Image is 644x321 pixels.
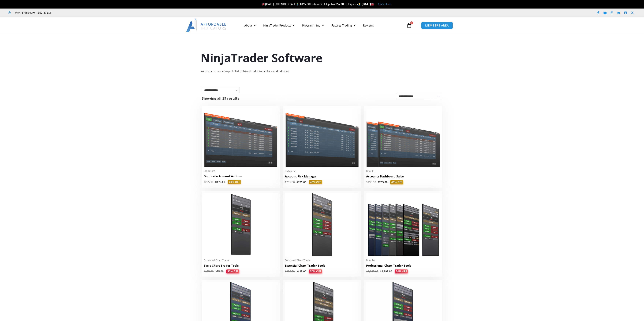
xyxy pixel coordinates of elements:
img: BasicTools [204,193,278,256]
bdi: 495.00 [296,270,306,273]
span: 50% OFF [309,269,322,274]
select: Shop order [396,93,442,99]
bdi: 295.00 [285,180,295,184]
span: 50% OFF [395,269,408,274]
strong: 70% OFF [334,2,346,6]
bdi: 295.00 [204,180,214,184]
span: $ [296,180,298,184]
img: 🏌️‍♂️ [296,3,299,5]
nav: Menu [240,21,406,30]
h2: Professional Chart Trader Tools [366,264,440,268]
iframe: Customer reviews powered by Trustpilot [56,11,113,15]
img: 🏭 [371,3,374,5]
a: Accounts Dashboard Suite [366,174,440,180]
a: Essential Chart Trader Tools [285,264,359,269]
span: $ [366,180,368,184]
bdi: 175.00 [296,180,306,184]
span: Indicators [285,169,359,173]
span: Indicators [204,169,278,173]
span: $ [215,270,217,273]
span: Mon - Fri: 8:00 AM – 6:00 PM EST [14,10,51,15]
a: Click Here [378,2,391,6]
a: Programming [298,21,328,30]
img: ⌛ [358,3,361,5]
span: $ [285,270,286,273]
img: LogoAI | Affordable Indicators – NinjaTrader [186,19,227,32]
div: Welcome to our complete list of NinjaTrader indicators and add-ons. [201,69,444,74]
a: Basic Chart Trader Tools [204,264,278,269]
img: Accounts Dashboard Suite [366,108,440,167]
span: [DATE] EXTENDED SALE Sitewide + Up To | Expires [261,2,362,6]
h2: Account Risk Manager [285,174,359,178]
img: Duplicate Account Actions [204,108,278,167]
a: Futures Trading [328,21,359,30]
span: $ [204,180,205,184]
span: $ [215,180,217,184]
span: 50% OFF [226,269,239,274]
img: Essential Chart Trader Tools [285,193,359,256]
span: $ [378,180,379,184]
a: MEMBERS AREA [421,22,453,29]
bdi: 3,995.00 [366,270,378,273]
bdi: 495.00 [366,180,376,184]
span: $ [366,270,368,273]
span: 0 [410,21,413,24]
h2: Duplicate Account Actions [204,174,278,178]
bdi: 995.00 [285,270,295,273]
span: Bundles [366,259,440,262]
img: 🎉 [262,3,265,5]
a: Duplicate Account Actions [204,174,278,180]
a: NinjaTrader Products [259,21,298,30]
h2: Essential Chart Trader Tools [285,264,359,268]
a: About [240,21,259,30]
span: $ [204,270,205,273]
h1: NinjaTrader Software [201,50,444,66]
span: Enhanced Chart Trader [204,259,278,262]
bdi: 1,995.00 [380,270,392,273]
span: 40% OFF [309,180,322,184]
strong: 40% OFF [300,2,312,6]
bdi: 195.00 [204,270,214,273]
span: $ [285,180,286,184]
h2: Accounts Dashboard Suite [366,174,440,178]
span: 40% OFF [390,180,403,184]
img: Account Risk Manager [285,108,359,167]
img: ProfessionalToolsBundlePage [366,193,440,256]
span: $ [296,270,298,273]
span: $ [380,270,382,273]
bdi: 95.00 [215,270,224,273]
span: 40% OFF [228,180,241,184]
span: Bundles [366,169,440,173]
a: 0 [401,20,418,31]
strong: [DATE] [362,2,374,6]
a: Reviews [359,21,378,30]
h2: Basic Chart Trader Tools [204,264,278,268]
span: Enhanced Chart Trader [285,259,359,262]
p: Showing all 29 results [202,97,239,100]
a: Professional Chart Trader Tools [366,264,440,269]
a: Account Risk Manager [285,174,359,180]
bdi: 175.00 [215,180,225,184]
bdi: 295.00 [378,180,388,184]
span: MEMBERS AREA [425,24,449,27]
